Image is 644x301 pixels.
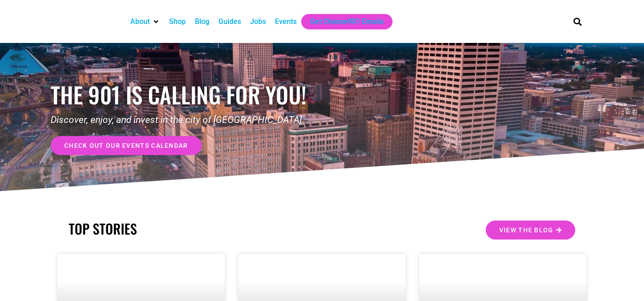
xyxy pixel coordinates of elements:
a: About [130,16,150,27]
a: Guides [218,16,241,27]
span: View the Blog [499,227,554,233]
h2: TOP STORIES [69,221,317,237]
a: Get Choose901 Emails [310,16,384,27]
nav: Main nav [126,14,558,29]
p: Discover, enjoy, and invest in the city of [GEOGRAPHIC_DATA]. [51,113,322,127]
a: Blog [195,16,209,27]
span: check out our events calendar [64,142,188,149]
a: Events [275,16,297,27]
a: Shop [169,16,186,27]
a: View the Blog [486,221,575,240]
h1: the 901 is calling for you! [51,81,322,108]
div: Search [570,14,585,29]
div: About [126,14,165,29]
a: check out our events calendar [51,136,202,155]
a: Jobs [250,16,266,27]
